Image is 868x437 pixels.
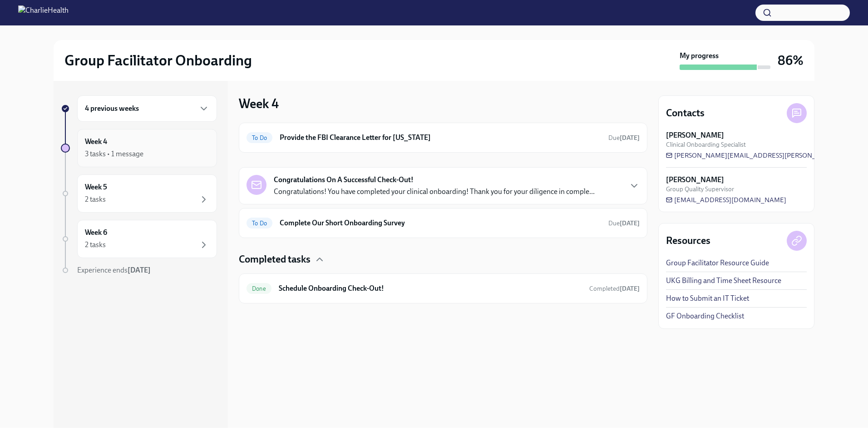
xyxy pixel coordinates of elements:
[239,253,647,266] div: Completed tasks
[61,174,217,213] a: Week 52 tasks
[608,219,640,228] span: October 27th, 2025 10:00
[85,149,143,159] div: 3 tasks • 1 message
[666,140,746,149] span: Clinical Onboarding Specialist
[666,293,749,303] a: How to Submit an IT Ticket
[279,283,582,293] h6: Schedule Onboarding Check-Out!
[247,134,272,141] span: To Do
[85,228,107,238] h6: Week 6
[239,253,311,266] h4: Completed tasks
[778,52,804,69] h3: 86%
[280,218,601,228] h6: Complete Our Short Onboarding Survey
[77,95,217,122] div: 4 previous weeks
[680,51,719,61] strong: My progress
[247,281,640,296] a: DoneSchedule Onboarding Check-Out!Completed[DATE]
[620,285,640,293] strong: [DATE]
[247,216,640,230] a: To DoComplete Our Short Onboarding SurveyDue[DATE]
[247,130,640,145] a: To DoProvide the FBI Clearance Letter for [US_STATE]Due[DATE]
[666,106,705,120] h4: Contacts
[666,234,710,248] h4: Resources
[85,104,139,114] h6: 4 previous weeks
[666,195,786,204] a: [EMAIL_ADDRESS][DOMAIN_NAME]
[18,5,69,20] img: CharlieHealth
[608,219,640,227] span: Due
[666,175,724,185] strong: [PERSON_NAME]
[274,175,414,185] strong: Congratulations On A Successful Check-Out!
[666,276,781,286] a: UKG Billing and Time Sheet Resource
[128,266,151,274] strong: [DATE]
[666,311,744,321] a: GF Onboarding Checklist
[239,95,279,112] h3: Week 4
[85,240,106,250] div: 2 tasks
[608,134,640,142] span: October 21st, 2025 10:00
[85,182,107,192] h6: Week 5
[666,258,769,268] a: Group Facilitator Resource Guide
[85,137,107,147] h6: Week 4
[666,130,724,140] strong: [PERSON_NAME]
[620,219,640,227] strong: [DATE]
[77,266,151,274] span: Experience ends
[247,285,271,292] span: Done
[666,185,734,194] span: Group Quality Supervisor
[608,134,640,142] span: Due
[280,133,601,143] h6: Provide the FBI Clearance Letter for [US_STATE]
[85,194,106,204] div: 2 tasks
[64,51,252,70] h2: Group Facilitator Onboarding
[589,285,640,293] span: Completed
[589,284,640,293] span: October 6th, 2025 13:28
[620,134,640,142] strong: [DATE]
[61,129,217,167] a: Week 43 tasks • 1 message
[61,220,217,258] a: Week 62 tasks
[274,187,595,197] p: Congratulations! You have completed your clinical onboarding! Thank you for your diligence in com...
[247,220,272,227] span: To Do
